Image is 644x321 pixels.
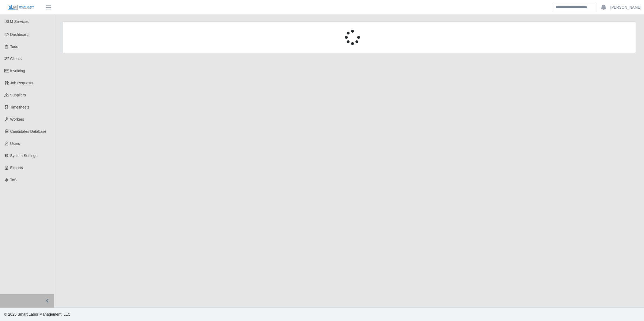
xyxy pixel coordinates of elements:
span: Suppliers [10,93,26,97]
img: SLM Logo [8,5,34,11]
span: Exports [10,166,23,170]
span: Timesheets [10,105,30,109]
span: ToS [10,178,17,182]
input: Search [552,3,597,12]
span: Invoicing [10,69,25,73]
span: Workers [10,117,24,121]
span: Job Requests [10,81,33,85]
span: SLM Services [5,19,29,24]
span: Dashboard [10,32,29,37]
span: Users [10,141,20,146]
span: © 2025 Smart Labor Management, LLC [4,312,70,316]
span: Todo [10,44,18,49]
span: System Settings [10,153,37,158]
a: [PERSON_NAME] [610,5,641,10]
span: Candidates Database [10,129,47,134]
span: Clients [10,57,22,61]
